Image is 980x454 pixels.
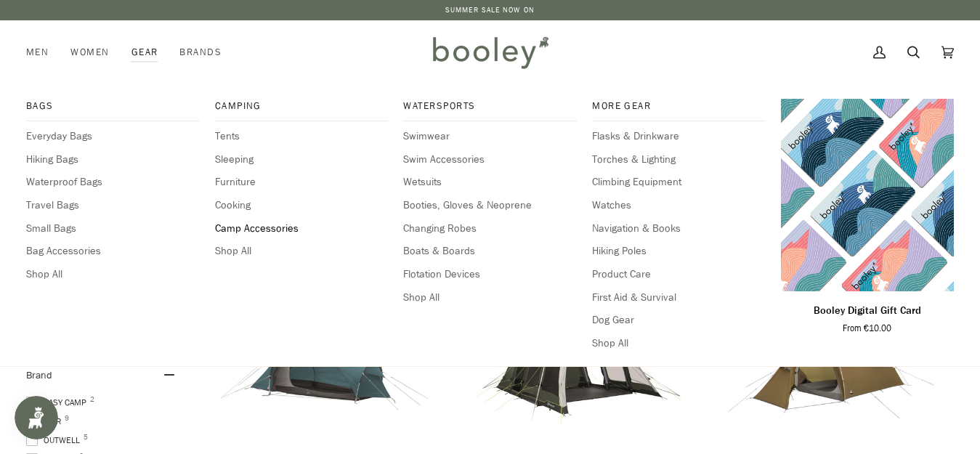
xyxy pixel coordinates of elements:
[26,20,60,84] a: Men
[26,198,199,214] a: Travel Bags
[781,297,954,336] a: Booley Digital Gift Card
[592,99,765,113] span: More Gear
[592,267,765,283] a: Product Care
[26,129,199,145] a: Everyday Bags
[26,45,49,60] span: Men
[592,336,765,352] a: Shop All
[121,20,169,84] a: Gear
[592,221,765,237] a: Navigation & Books
[26,99,199,121] a: Bags
[26,99,199,113] span: Bags
[426,31,554,73] img: Booley
[26,267,199,283] a: Shop All
[84,434,88,441] span: 5
[403,267,576,283] a: Flotation Devices
[15,396,58,439] iframe: Button to open loyalty program pop-up
[70,45,109,60] span: Women
[179,45,222,60] span: Brands
[781,99,954,335] product-grid-item: Booley Digital Gift Card
[592,312,765,328] a: Dog Gear
[403,198,576,214] a: Booties, Gloves & Neoprene
[592,174,765,190] a: Climbing Equipment
[592,290,765,306] a: First Aid & Survival
[26,243,199,259] a: Bag Accessories
[215,152,388,168] a: Sleeping
[215,99,388,121] a: Camping
[26,434,84,447] span: Outwell
[26,152,199,168] a: Hiking Bags
[592,152,765,168] a: Torches & Lighting
[781,99,954,291] a: Booley Digital Gift Card
[169,20,232,84] a: Brands
[781,99,954,291] product-grid-item-variant: €10.00
[26,174,199,190] a: Waterproof Bags
[403,129,576,145] a: Swimwear
[26,415,65,428] span: MSR
[65,415,69,422] span: 9
[445,4,535,15] a: SUMMER SALE NOW ON
[26,396,91,409] span: Easy Camp
[215,221,388,237] a: Camp Accessories
[403,290,576,306] a: Shop All
[215,129,388,145] a: Tents
[843,322,891,335] span: From €10.00
[403,152,576,168] a: Swim Accessories
[215,99,388,113] span: Camping
[215,198,388,214] a: Cooking
[403,243,576,259] a: Boats & Boards
[215,243,388,259] a: Shop All
[814,303,921,319] p: Booley Digital Gift Card
[403,99,576,113] span: Watersports
[26,368,52,382] span: Brand
[60,20,120,84] a: Women
[26,221,199,237] a: Small Bags
[215,174,388,190] a: Furniture
[121,20,169,84] div: Gear Bags Everyday Bags Hiking Bags Waterproof Bags Travel Bags Small Bags Bag Accessories Shop A...
[592,129,765,145] a: Flasks & Drinkware
[592,243,765,259] a: Hiking Poles
[403,99,576,121] a: Watersports
[403,174,576,190] a: Wetsuits
[592,99,765,121] a: More Gear
[592,198,765,214] a: Watches
[90,396,94,403] span: 2
[403,221,576,237] a: Changing Robes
